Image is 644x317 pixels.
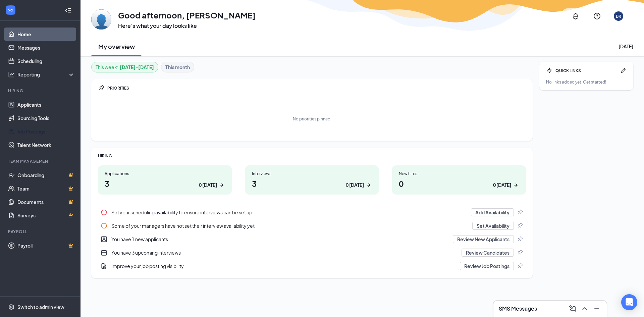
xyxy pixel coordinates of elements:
[621,294,637,310] div: Open Intercom Messenger
[7,7,14,13] svg: WorkstreamLogo
[17,239,75,252] a: PayrollCrown
[346,181,364,189] div: 0 [DATE]
[17,71,75,78] div: Reporting
[98,85,105,91] svg: Pin
[101,222,107,229] svg: Info
[17,138,75,152] a: Talent Network
[17,182,75,195] a: TeamCrown
[462,249,514,257] button: Review Candidates
[517,236,523,243] svg: Pin
[111,209,467,216] div: Set your scheduling availability to ensure interviews can be set up
[98,206,526,219] div: Set your scheduling availability to ensure interviews can be set up
[17,111,75,125] a: Sourcing Tools
[460,262,514,270] button: Review Job Postings
[593,12,601,20] svg: QuestionInfo
[399,178,519,189] h1: 0
[111,236,449,243] div: You have 1 new applicants
[17,304,64,310] div: Switch to admin view
[98,259,526,273] a: DocumentAddImprove your job posting visibilityReview Job PostingsPin
[567,303,577,314] button: ComposeMessage
[245,165,379,195] a: Interviews30 [DATE]ArrowRight
[252,171,372,176] div: Interviews
[105,178,225,189] h1: 3
[517,249,523,256] svg: Pin
[98,206,526,219] a: InfoSet your scheduling availability to ensure interviews can be set upAdd AvailabilityPin
[546,79,627,85] div: No links added yet. Get started!
[8,71,15,78] svg: Analysis
[98,246,526,259] div: You have 3 upcoming interviews
[101,263,107,269] svg: DocumentAdd
[8,88,73,94] div: Hiring
[101,236,107,243] svg: UserEntity
[98,246,526,259] a: CalendarNewYou have 3 upcoming interviewsReview CandidatesPin
[98,219,526,232] a: InfoSome of your managers have not set their interview availability yetSet AvailabilityPin
[399,171,519,176] div: New hires
[17,28,75,41] a: Home
[17,125,75,138] a: Job Postings
[105,171,225,176] div: Applications
[96,63,154,71] div: This week :
[579,303,589,314] button: ChevronUp
[572,12,580,20] svg: Notifications
[546,67,553,74] svg: Bolt
[98,165,232,195] a: Applications30 [DATE]ArrowRight
[17,195,75,209] a: DocumentsCrown
[8,158,73,164] div: Team Management
[517,209,523,216] svg: Pin
[616,13,621,19] div: BR
[65,7,71,14] svg: Collapse
[252,178,372,189] h1: 3
[98,42,135,51] h2: My overview
[472,222,514,230] button: Set Availability
[619,43,633,50] div: [DATE]
[120,63,154,71] b: [DATE] - [DATE]
[8,304,15,310] svg: Settings
[17,168,75,182] a: OnboardingCrown
[8,229,73,234] div: Payroll
[493,181,511,189] div: 0 [DATE]
[517,263,523,269] svg: Pin
[471,208,514,216] button: Add Availability
[199,181,217,189] div: 0 [DATE]
[101,209,107,216] svg: Info
[555,68,617,73] div: QUICK LINKS
[118,22,256,30] h3: Here’s what your day looks like
[17,209,75,222] a: SurveysCrown
[365,182,372,189] svg: ArrowRight
[107,85,526,91] div: PRIORITIES
[569,305,577,313] svg: ComposeMessage
[98,219,526,232] div: Some of your managers have not set their interview availability yet
[513,182,519,189] svg: ArrowRight
[218,182,225,189] svg: ArrowRight
[293,116,331,122] div: No priorities pinned.
[581,305,589,313] svg: ChevronUp
[111,249,458,256] div: You have 3 upcoming interviews
[593,305,601,313] svg: Minimize
[118,9,256,21] h1: Good afternoon, [PERSON_NAME]
[453,235,514,243] button: Review New Applicants
[98,153,526,159] div: HIRING
[17,54,75,68] a: Scheduling
[17,98,75,111] a: Applicants
[499,305,537,312] h3: SMS Messages
[620,67,627,74] svg: Pen
[111,222,468,229] div: Some of your managers have not set their interview availability yet
[165,63,190,71] b: This month
[17,41,75,54] a: Messages
[98,259,526,273] div: Improve your job posting visibility
[392,165,526,195] a: New hires00 [DATE]ArrowRight
[98,232,526,246] a: UserEntityYou have 1 new applicantsReview New ApplicantsPin
[591,303,601,314] button: Minimize
[91,9,111,30] img: Brandon
[517,222,523,229] svg: Pin
[98,232,526,246] div: You have 1 new applicants
[111,263,456,269] div: Improve your job posting visibility
[101,249,107,256] svg: CalendarNew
